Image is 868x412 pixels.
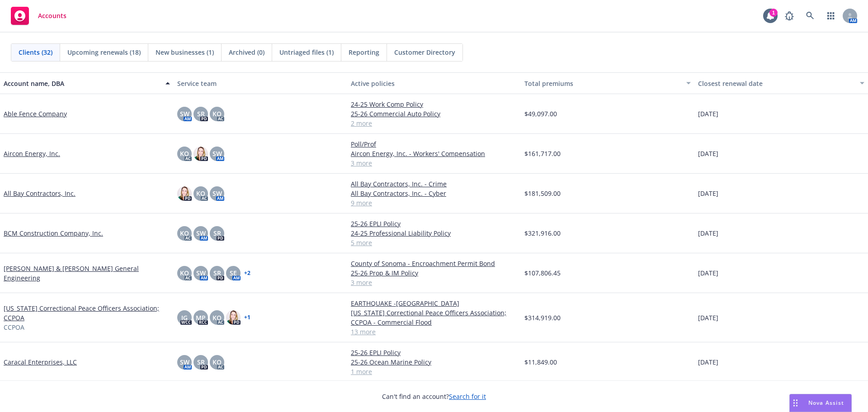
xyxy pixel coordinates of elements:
span: KO [180,228,189,238]
span: Archived (0) [229,47,264,57]
span: SW [212,189,222,198]
a: 2 more [351,118,517,128]
span: Clients (32) [19,47,52,57]
a: [US_STATE] Correctional Peace Officers Association; CCPOA - Commercial Flood [351,308,517,327]
a: BCM Construction Company, Inc. [4,228,103,238]
span: New businesses (1) [156,47,214,57]
a: + 2 [244,270,250,276]
span: [DATE] [698,313,718,322]
span: [DATE] [698,228,718,238]
span: [DATE] [698,149,718,158]
span: Nova Assist [808,399,844,407]
img: photo [226,310,241,325]
span: KO [196,189,205,198]
span: Customer Directory [394,47,455,57]
div: Total premiums [524,79,681,88]
span: $11,849.00 [524,357,557,367]
a: All Bay Contractors, Inc. - Crime [351,179,517,189]
span: CCPOA [4,322,24,332]
span: SW [180,109,189,118]
span: Can't find an account? [382,392,486,401]
a: 24-25 Professional Liability Policy [351,228,517,238]
div: 1 [769,9,778,17]
button: Active policies [347,72,521,94]
a: 3 more [351,278,517,287]
a: 25-26 Commercial Auto Policy [351,109,517,118]
span: SR [213,268,221,278]
span: KO [212,109,222,118]
a: 5 more [351,238,517,247]
span: Untriaged files (1) [279,47,334,57]
span: [DATE] [698,357,718,367]
span: SW [212,149,222,158]
span: MP [196,313,206,322]
span: $49,097.00 [524,109,557,118]
a: 9 more [351,198,517,208]
div: Account name, DBA [4,79,160,88]
span: KO [180,268,189,278]
span: Upcoming renewals (18) [67,47,141,57]
span: [DATE] [698,109,718,118]
span: SW [196,228,206,238]
button: Closest renewal date [694,72,868,94]
span: SW [196,268,206,278]
span: KO [212,313,222,322]
a: 25-26 Prop & IM Policy [351,268,517,278]
span: $321,916.00 [524,228,561,238]
a: 25-26 EPLI Policy [351,348,517,357]
img: photo [177,186,192,201]
span: SE [230,268,237,278]
a: 1 more [351,367,517,376]
a: Search for it [449,392,486,401]
span: [DATE] [698,268,718,278]
a: Switch app [822,7,840,25]
span: SW [180,357,189,367]
a: EARTHQUAKE -[GEOGRAPHIC_DATA] [351,298,517,308]
a: All Bay Contractors, Inc. [4,189,75,198]
div: Active policies [351,79,517,88]
a: Search [801,7,819,25]
span: KO [180,149,189,158]
span: [DATE] [698,189,718,198]
span: SR [213,228,221,238]
a: 25-26 EPLI Policy [351,219,517,228]
a: Poll/Prof [351,139,517,149]
a: All Bay Contractors, Inc. - Cyber [351,189,517,198]
a: + 1 [244,315,250,320]
a: County of Sonoma - Encroachment Permit Bond [351,259,517,268]
span: Accounts [38,12,66,19]
span: SR [197,357,205,367]
a: Caracal Enterprises, LLC [4,357,77,367]
span: $107,806.45 [524,268,561,278]
div: Closest renewal date [698,79,854,88]
span: $161,717.00 [524,149,561,158]
div: Drag to move [790,394,801,412]
div: Service team [177,79,344,88]
a: 24-25 Work Comp Policy [351,99,517,109]
a: Aircon Energy, Inc. [4,149,60,158]
span: $314,919.00 [524,313,561,322]
a: 3 more [351,158,517,168]
a: [US_STATE] Correctional Peace Officers Association; CCPOA [4,303,170,322]
a: 25-26 Ocean Marine Policy [351,357,517,367]
span: SR [197,109,205,118]
span: $181,509.00 [524,189,561,198]
a: Aircon Energy, Inc. - Workers' Compensation [351,149,517,158]
button: Service team [174,72,347,94]
button: Total premiums [521,72,694,94]
a: Report a Bug [780,7,798,25]
a: Able Fence Company [4,109,67,118]
span: Reporting [349,47,379,57]
span: JG [181,313,188,322]
a: Accounts [7,3,70,28]
img: photo [193,147,208,161]
span: KO [212,357,222,367]
a: [PERSON_NAME] & [PERSON_NAME] General Engineering [4,264,170,283]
